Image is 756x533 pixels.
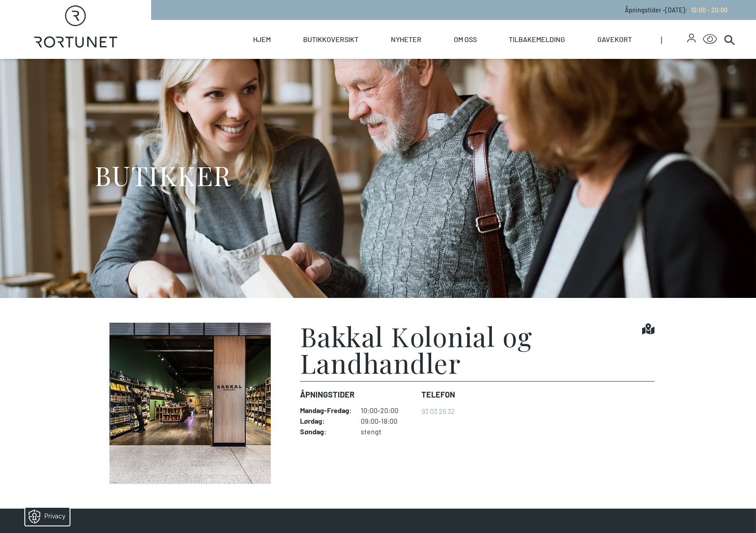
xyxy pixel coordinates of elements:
h1: BUTIKKER [94,158,231,192]
iframe: Manage Preferences [9,505,81,529]
a: Hjem [253,20,271,59]
dt: Telefon [421,389,455,401]
a: Butikkoversikt [303,20,359,59]
dd: 09:00-18:00 [361,417,414,425]
span: | [661,20,687,59]
a: Nyheter [391,20,421,59]
a: Om oss [454,20,477,59]
dt: Lørdag : [300,417,352,425]
a: 10:00 - 20:00 [687,6,728,14]
dd: stengt [361,427,414,436]
button: Open Accessibility Menu [703,32,717,46]
dt: Søndag : [300,427,352,436]
dd: 10:00-20:00 [361,406,414,415]
h1: Bakkal Kolonial og Landhandler [300,323,642,376]
dt: Mandag - Fredag : [300,406,352,415]
details: Attribution [725,192,756,198]
div: © Mappedin [727,193,748,198]
dt: Åpningstider [300,389,414,401]
a: Tilbakemelding [509,20,565,59]
p: Åpningstider - [DATE] : [625,5,728,15]
a: Gavekort [597,20,632,59]
a: 93 03 25 32 [421,407,455,415]
span: 10:00 - 20:00 [691,6,728,14]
